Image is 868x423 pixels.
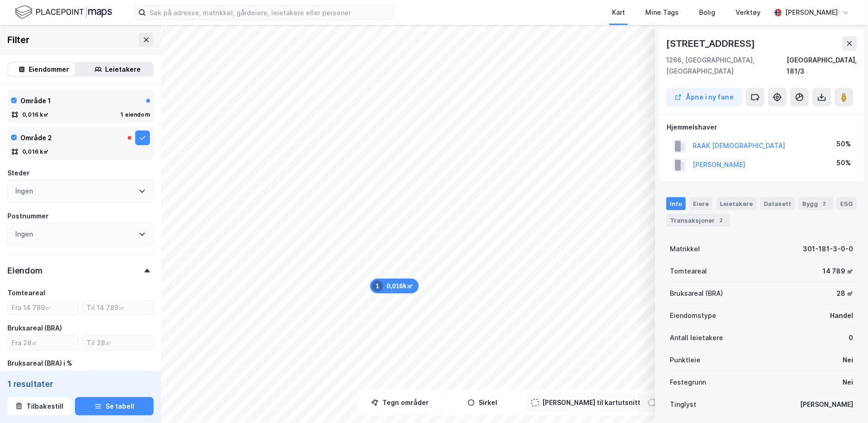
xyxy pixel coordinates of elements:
[8,336,78,350] input: Fra 28㎡
[799,197,833,210] div: Bygg
[786,7,838,18] div: [PERSON_NAME]
[7,287,45,299] div: Tomteareal
[7,358,72,369] div: Bruksareal (BRA) i %
[83,336,153,350] input: Til 28㎡
[7,211,49,222] div: Postnummer
[666,36,757,51] div: [STREET_ADDRESS]
[29,64,69,75] div: Eiendommer
[666,197,686,210] div: Info
[823,266,853,277] div: 14 789 ㎡
[15,229,33,240] div: Ingen
[837,197,856,210] div: ESG
[7,323,62,334] div: Bruksareal (BRA)
[370,279,419,293] div: Map marker
[849,332,853,343] div: 0
[736,7,761,18] div: Verktøy
[22,111,49,118] div: 0,016 k㎡
[830,310,853,321] div: Handel
[803,243,853,255] div: 301-181-3-0-0
[670,377,706,388] div: Festegrunn
[7,379,154,390] div: 1 resultater
[787,55,857,77] div: [GEOGRAPHIC_DATA], 181/3
[15,186,33,197] div: Ingen
[20,132,52,143] div: Område 2
[820,199,829,208] div: 2
[843,377,853,388] div: Nei
[361,393,440,412] button: Tegn områder
[837,288,853,299] div: 28 ㎡
[15,4,112,20] img: logo.f888ab2527a4732fd821a326f86c7f29.svg
[843,355,853,366] div: Nei
[760,197,795,210] div: Datasett
[837,157,851,168] div: 50%
[612,7,625,18] div: Kart
[822,379,868,423] iframe: Chat Widget
[716,197,756,210] div: Leietakere
[8,301,78,315] input: Fra 14 789㎡
[7,397,71,416] button: Tilbakestill
[83,301,153,315] input: Til 14 789㎡
[7,168,30,179] div: Steder
[670,310,716,321] div: Eiendomstype
[7,32,30,47] div: Filter
[106,64,141,75] div: Leietakere
[699,7,715,18] div: Bolig
[20,95,51,106] div: Område 1
[689,197,712,210] div: Eiere
[670,355,700,366] div: Punktleie
[372,280,383,292] div: 1
[22,148,49,156] div: 0,016 k㎡
[120,111,150,118] div: 1 eiendom
[7,265,43,276] div: Eiendom
[146,6,393,19] input: Søk på adresse, matrikkel, gårdeiere, leietakere eller personer
[670,288,723,299] div: Bruksareal (BRA)
[443,393,522,412] button: Sirkel
[666,55,787,77] div: 1266, [GEOGRAPHIC_DATA], [GEOGRAPHIC_DATA]
[666,214,730,227] div: Transaksjoner
[670,332,723,343] div: Antall leietakere
[645,7,679,18] div: Mine Tags
[670,399,696,410] div: Tinglyst
[717,216,726,225] div: 2
[75,397,154,416] button: Se tabell
[666,88,742,106] button: Åpne i ny fane
[667,122,856,133] div: Hjemmelshaver
[837,138,851,149] div: 50%
[543,397,641,408] div: [PERSON_NAME] til kartutsnitt
[800,399,853,410] div: [PERSON_NAME]
[670,243,700,255] div: Matrikkel
[670,266,707,277] div: Tomteareal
